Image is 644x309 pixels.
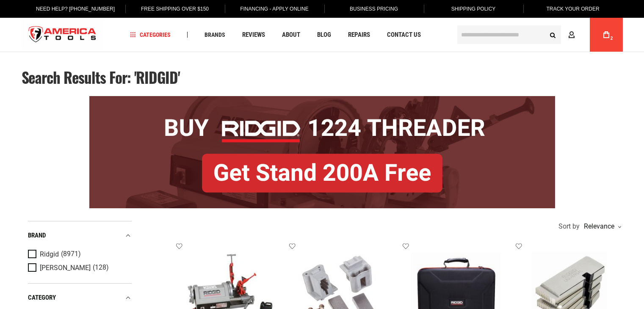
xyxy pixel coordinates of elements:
[387,32,421,38] span: Contact Us
[313,29,335,41] a: Blog
[28,263,130,273] a: [PERSON_NAME] (128)
[40,264,91,272] span: [PERSON_NAME]
[22,66,180,88] span: Search results for: 'RIDGID'
[130,32,171,38] span: Categories
[598,18,614,52] a: 2
[383,29,425,41] a: Contact Us
[93,264,109,271] span: (128)
[278,29,304,41] a: About
[205,32,225,38] span: Brands
[28,250,130,259] a: Ridgid (8971)
[582,223,621,230] div: Relevance
[558,223,580,230] span: Sort by
[201,29,229,41] a: Brands
[89,96,555,102] a: BOGO: Buy RIDGID® 1224 Threader, Get Stand 200A Free!
[89,96,555,208] img: BOGO: Buy RIDGID® 1224 Threader, Get Stand 200A Free!
[22,19,104,51] a: store logo
[28,292,132,303] div: category
[22,19,104,51] img: America Tools
[348,32,370,38] span: Repairs
[344,29,374,41] a: Repairs
[126,29,174,41] a: Categories
[545,27,561,43] button: Search
[282,32,300,38] span: About
[28,230,132,241] div: Brand
[61,251,81,258] span: (8971)
[242,32,265,38] span: Reviews
[40,251,59,258] span: Ridgid
[317,32,331,38] span: Blog
[238,29,269,41] a: Reviews
[611,36,613,41] span: 2
[451,6,496,12] span: Shipping Policy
